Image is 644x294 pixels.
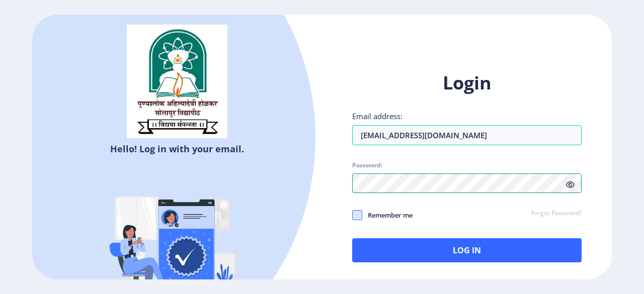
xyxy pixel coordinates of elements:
button: Log In [352,238,582,262]
span: Remember me [362,209,413,221]
a: Forgot Password? [531,209,582,218]
img: sulogo.png [127,25,227,138]
h1: Login [352,71,582,95]
label: Email address: [352,111,403,121]
input: Email address [352,125,582,145]
label: Password: [352,161,382,169]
